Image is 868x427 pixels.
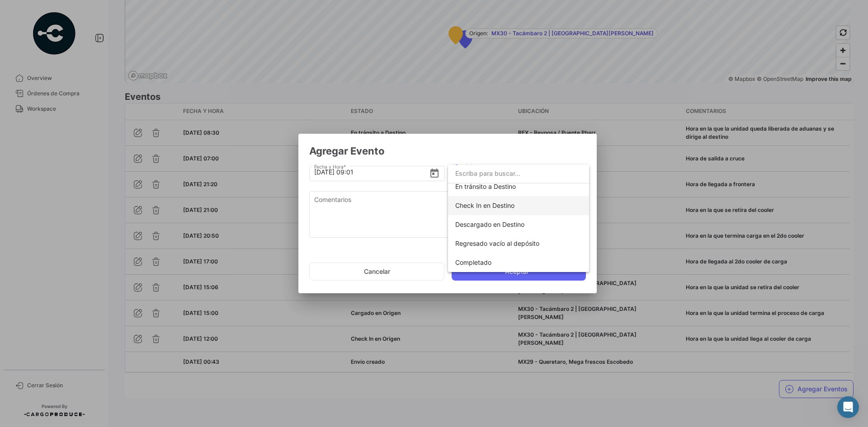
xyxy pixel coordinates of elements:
span: Descargado en Destino [455,221,524,228]
span: Check In en Destino [455,202,514,209]
span: Completado [455,258,491,266]
div: Abrir Intercom Messenger [837,396,859,418]
span: En tránsito a Destino [455,183,516,190]
input: dropdown search [448,164,589,183]
span: Regresado vacío al depósito [455,239,539,247]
